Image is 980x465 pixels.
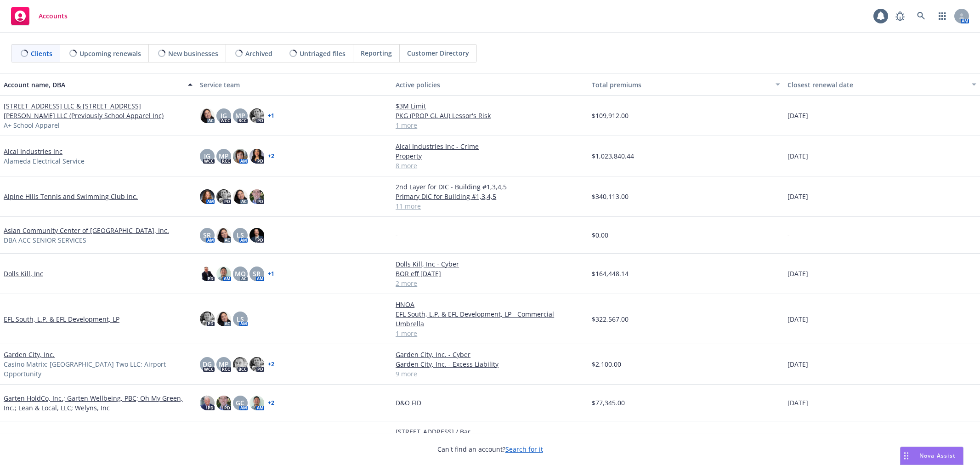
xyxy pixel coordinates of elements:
[4,393,193,413] a: Garten HoldCo, Inc.; Garten Wellbeing, PBC; Oh My Green, Inc.; Lean & Local, LLC; Welyns, Inc
[505,445,543,454] a: Search for it
[216,228,231,243] img: photo
[300,49,346,58] span: Untriaged files
[4,350,55,359] a: Garden City, Inc.
[396,259,584,269] a: Dolls Kill, Inc - Cyber
[203,359,212,369] span: DG
[237,314,244,324] span: LS
[4,156,85,166] span: Alameda Electrical Service
[787,314,808,324] span: [DATE]
[268,271,274,277] a: + 1
[396,182,584,192] a: 2nd Layer for DIC - Building #1,3,4,5
[900,447,963,465] button: Nova Assist
[787,111,808,120] span: [DATE]
[249,108,264,123] img: photo
[249,228,264,243] img: photo
[216,396,231,410] img: photo
[39,12,68,20] span: Accounts
[396,278,584,288] a: 2 more
[233,189,248,204] img: photo
[592,230,608,240] span: $0.00
[235,111,245,120] span: MP
[784,74,980,96] button: Closest renewal date
[4,147,62,156] a: Alcal Industries Inc
[787,359,808,369] span: [DATE]
[396,427,584,437] a: [STREET_ADDRESS] / Bar
[219,359,229,369] span: MP
[79,49,141,58] span: Upcoming renewals
[592,359,621,369] span: $2,100.00
[219,151,229,161] span: MP
[216,189,231,204] img: photo
[787,192,808,201] span: [DATE]
[787,230,790,240] span: -
[933,7,952,25] a: Switch app
[787,398,808,408] span: [DATE]
[787,151,808,161] span: [DATE]
[204,151,210,161] span: JG
[236,398,244,408] span: GC
[396,120,584,130] a: 1 more
[392,74,588,96] button: Active policies
[221,111,227,120] span: JG
[31,49,52,58] span: Clients
[396,201,584,211] a: 11 more
[437,444,543,454] span: Can't find an account?
[200,189,215,204] img: photo
[233,149,248,164] img: photo
[588,74,784,96] button: Total premiums
[216,312,231,326] img: photo
[592,192,629,201] span: $340,113.00
[396,101,584,111] a: $3M Limit
[249,396,264,410] img: photo
[396,300,584,309] a: HNOA
[396,161,584,170] a: 8 more
[592,80,770,90] div: Total premiums
[196,74,392,96] button: Service team
[407,48,469,58] span: Customer Directory
[268,153,274,159] a: + 2
[912,7,930,25] a: Search
[200,312,215,326] img: photo
[4,192,138,201] a: Alpine Hills Tennis and Swimming Club Inc.
[237,230,244,240] span: LS
[787,80,966,90] div: Closest renewal date
[396,230,398,240] span: -
[203,230,211,240] span: SR
[4,101,193,120] a: [STREET_ADDRESS] LLC & [STREET_ADDRESS][PERSON_NAME] LLC (Previously School Apparel Inc)
[216,267,231,281] img: photo
[249,357,264,372] img: photo
[396,192,584,201] a: Primary DIC for Building #1,3,4,5
[4,359,193,379] span: Casino Matrix; [GEOGRAPHIC_DATA] Two LLC; Airport Opportunity
[200,108,215,123] img: photo
[4,235,86,245] span: DBA ACC SENIOR SERVICES
[592,398,625,408] span: $77,345.00
[7,3,71,29] a: Accounts
[592,269,629,278] span: $164,448.14
[592,111,629,120] span: $109,912.00
[787,269,808,278] span: [DATE]
[592,151,634,161] span: $1,023,840.44
[396,359,584,369] a: Garden City, Inc. - Excess Liability
[245,49,272,58] span: Archived
[249,189,264,204] img: photo
[200,396,215,410] img: photo
[396,151,584,161] a: Property
[200,267,215,281] img: photo
[253,269,261,278] span: SR
[4,269,43,278] a: Dolls Kill, Inc
[396,329,584,338] a: 1 more
[249,149,264,164] img: photo
[4,226,169,235] a: Asian Community Center of [GEOGRAPHIC_DATA], Inc.
[268,362,274,367] a: + 2
[233,357,248,372] img: photo
[268,400,274,406] a: + 2
[361,48,392,58] span: Reporting
[396,398,584,408] a: D&O FID
[891,7,909,25] a: Report a Bug
[235,269,246,278] span: MQ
